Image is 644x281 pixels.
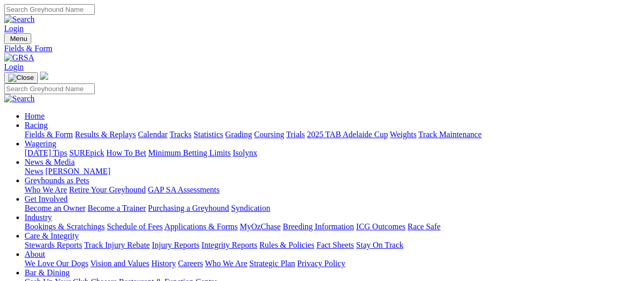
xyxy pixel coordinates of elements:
[25,167,43,176] a: News
[25,222,640,231] div: Industry
[90,259,149,268] a: Vision and Values
[10,35,27,42] span: Menu
[151,259,176,268] a: History
[4,83,95,94] input: Search
[25,176,89,185] a: Greyhounds as Pets
[317,241,354,249] a: Fact Sheets
[138,130,168,139] a: Calendar
[25,148,640,158] div: Wagering
[231,204,270,212] a: Syndication
[148,204,229,212] a: Purchasing a Greyhound
[107,222,162,231] a: Schedule of Fees
[4,53,34,62] img: GRSA
[69,185,146,194] a: Retire Your Greyhound
[419,130,482,139] a: Track Maintenance
[25,158,75,166] a: News & Media
[178,259,203,268] a: Careers
[4,72,38,83] button: Toggle navigation
[283,222,354,231] a: Breeding Information
[25,222,105,231] a: Bookings & Scratchings
[4,24,24,33] a: Login
[25,268,70,277] a: Bar & Dining
[107,148,147,157] a: How To Bet
[88,204,146,212] a: Become a Trainer
[148,185,220,194] a: GAP SA Assessments
[40,72,48,80] img: logo-grsa-white.png
[152,241,199,249] a: Injury Reports
[25,121,48,129] a: Racing
[356,222,405,231] a: ICG Outcomes
[250,259,295,268] a: Strategic Plan
[205,259,247,268] a: Who We Are
[25,139,56,148] a: Wagering
[25,231,79,240] a: Care & Integrity
[254,130,284,139] a: Coursing
[25,185,67,194] a: Who We Are
[201,241,257,249] a: Integrity Reports
[25,250,45,258] a: About
[25,259,88,268] a: We Love Our Dogs
[356,241,403,249] a: Stay On Track
[25,204,640,213] div: Get Involved
[307,130,388,139] a: 2025 TAB Adelaide Cup
[25,185,640,194] div: Greyhounds as Pets
[25,241,82,249] a: Stewards Reports
[286,130,305,139] a: Trials
[164,222,238,231] a: Applications & Forms
[84,241,150,249] a: Track Injury Rebate
[25,167,640,176] div: News & Media
[25,194,68,203] a: Get Involved
[25,213,52,222] a: Industry
[148,148,231,157] a: Minimum Betting Limits
[25,148,67,157] a: [DATE] Tips
[4,62,24,71] a: Login
[25,130,73,139] a: Fields & Form
[407,222,440,231] a: Race Safe
[390,130,417,139] a: Weights
[297,259,345,268] a: Privacy Policy
[194,130,223,139] a: Statistics
[25,112,45,120] a: Home
[4,15,35,24] img: Search
[4,44,640,53] a: Fields & Form
[69,148,104,157] a: SUREpick
[45,167,110,176] a: [PERSON_NAME]
[25,259,640,268] div: About
[25,241,640,250] div: Care & Integrity
[4,33,31,44] button: Toggle navigation
[8,74,34,82] img: Close
[4,94,35,103] img: Search
[4,4,95,15] input: Search
[225,130,252,139] a: Grading
[170,130,192,139] a: Tracks
[240,222,281,231] a: MyOzChase
[75,130,136,139] a: Results & Replays
[25,204,86,212] a: Become an Owner
[259,241,315,249] a: Rules & Policies
[233,148,257,157] a: Isolynx
[25,130,640,139] div: Racing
